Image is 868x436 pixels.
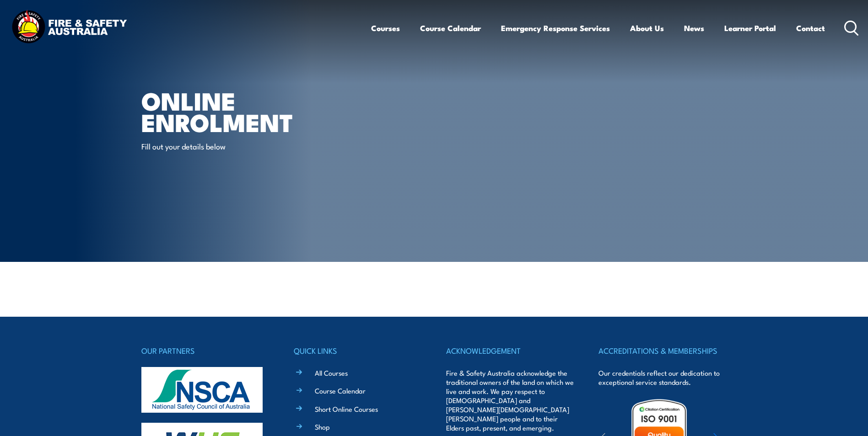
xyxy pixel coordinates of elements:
[630,16,664,40] a: About Us
[315,422,330,431] a: Shop
[141,141,308,151] p: Fill out your details below
[315,404,378,414] a: Short Online Courses
[294,344,422,357] h4: QUICK LINKS
[446,368,574,432] p: Fire & Safety Australia acknowledge the traditional owners of the land on which we live and work....
[371,16,400,40] a: Courses
[315,368,348,378] a: All Courses
[446,344,574,357] h4: ACKNOWLEDGEMENT
[724,16,776,40] a: Learner Portal
[420,16,481,40] a: Course Calendar
[141,367,263,413] img: nsca-logo-footer
[598,368,727,387] p: Our credentials reflect our dedication to exceptional service standards.
[684,16,704,40] a: News
[598,344,727,357] h4: ACCREDITATIONS & MEMBERSHIPS
[315,386,366,395] a: Course Calendar
[141,90,367,132] h1: Online Enrolment
[796,16,825,40] a: Contact
[141,344,270,357] h4: OUR PARTNERS
[501,16,610,40] a: Emergency Response Services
